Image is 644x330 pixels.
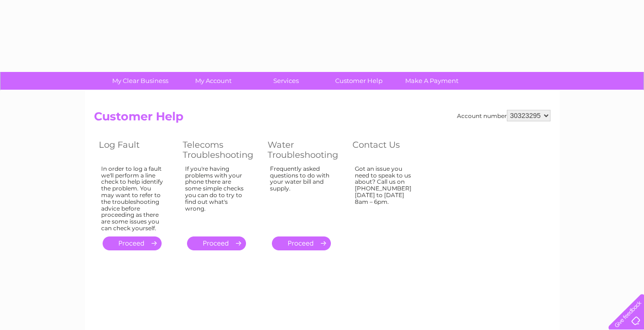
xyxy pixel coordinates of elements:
a: Make A Payment [392,72,471,90]
h2: Customer Help [94,110,550,128]
a: Services [246,72,326,90]
div: In order to log a fault we'll perform a line check to help identify the problem. You may want to ... [101,165,164,232]
div: Frequently asked questions to do with your water bill and supply. [270,165,333,228]
a: . [103,236,162,250]
th: Telecoms Troubleshooting [178,137,263,163]
a: . [187,236,246,250]
a: My Account [174,72,253,90]
div: Got an issue you need to speak to us about? Call us on [PHONE_NUMBER] [DATE] to [DATE] 8am – 6pm. [355,165,417,228]
div: If you're having problems with your phone there are some simple checks you can do to try to find ... [185,165,248,228]
th: Contact Us [348,137,432,163]
th: Log Fault [94,137,178,163]
th: Water Troubleshooting [263,137,348,163]
a: Customer Help [319,72,398,90]
a: . [272,236,331,250]
div: Account number [457,110,550,121]
a: My Clear Business [101,72,180,90]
